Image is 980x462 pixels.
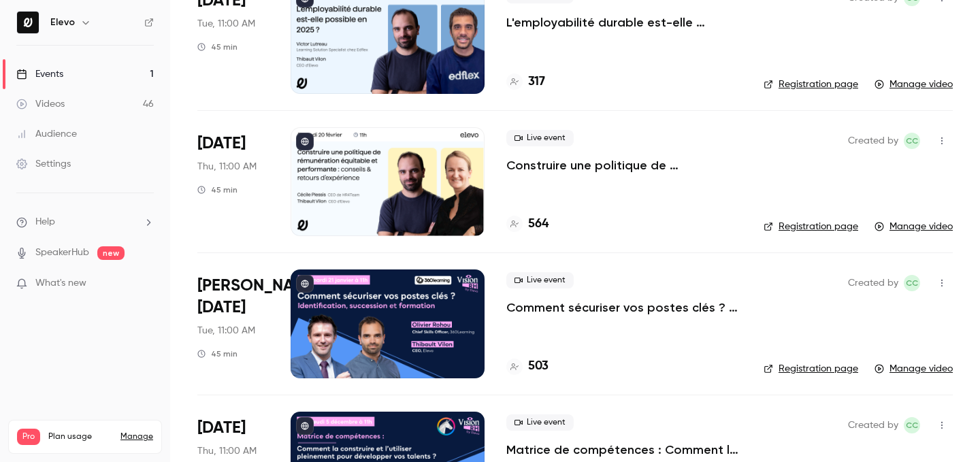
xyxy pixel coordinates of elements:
span: CC [906,133,918,149]
span: CC [906,275,918,291]
span: CC [906,417,918,433]
span: Created by [848,275,898,291]
div: 45 min [197,42,238,52]
div: 45 min [197,184,238,195]
span: new [97,246,125,260]
li: help-dropdown-opener [16,215,154,229]
img: Elevo [17,12,39,33]
div: Jan 21 Tue, 11:00 AM (Europe/Paris) [197,269,269,378]
span: Clara Courtillier [904,133,920,149]
a: Registration page [764,78,858,91]
span: Live event [506,414,574,431]
a: Matrice de compétences : Comment la construire et l’utiliser pleinement pour développer vos talen... [506,442,742,458]
div: 45 min [197,348,238,359]
span: Tue, 11:00 AM [197,17,255,31]
span: Plan usage [48,431,112,442]
div: Settings [16,157,71,171]
span: Thu, 11:00 AM [197,160,257,174]
span: Live event [506,272,574,288]
span: Help [35,215,55,229]
span: Created by [848,133,898,149]
span: Created by [848,417,898,433]
a: SpeakerHub [35,246,89,260]
span: Tue, 11:00 AM [197,324,255,337]
span: Thu, 11:00 AM [197,444,257,458]
a: Registration page [764,220,858,233]
div: Feb 20 Thu, 11:00 AM (Europe/Paris) [197,127,269,236]
h4: 317 [528,73,545,91]
a: Manage video [875,220,953,233]
a: Registration page [764,362,858,376]
div: Events [16,67,63,81]
div: Audience [16,127,77,141]
a: Manage video [875,78,953,91]
a: Manage video [875,362,953,376]
span: [DATE] [197,417,246,439]
span: [DATE] [197,133,246,154]
a: 317 [506,73,545,91]
h6: Elevo [50,16,75,29]
a: Comment sécuriser vos postes clés ? Identification, succession et formation [506,299,742,316]
a: 564 [506,215,549,233]
h4: 564 [528,215,549,233]
a: Construire une politique de rémunération équitable et performante : conseils & retours d’expérience [506,157,742,174]
h4: 503 [528,357,549,376]
a: 503 [506,357,549,376]
span: Clara Courtillier [904,417,920,433]
span: What's new [35,276,86,291]
a: Manage [120,431,153,442]
span: Pro [17,429,40,445]
a: L'employabilité durable est-elle possible en 2025 ? [506,14,742,31]
span: Clara Courtillier [904,275,920,291]
div: Videos [16,97,65,111]
span: Live event [506,130,574,146]
span: [PERSON_NAME][DATE] [197,275,321,318]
